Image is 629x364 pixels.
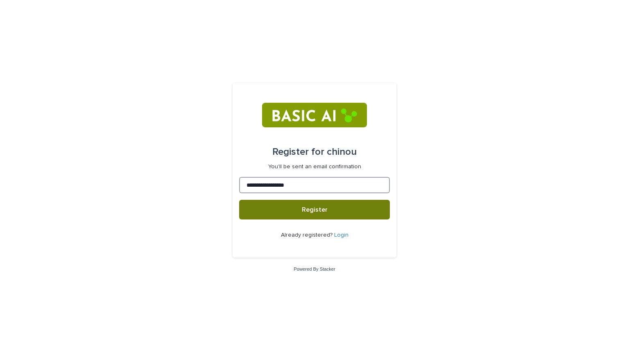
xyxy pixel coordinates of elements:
span: Register for [272,147,324,157]
img: RtIB8pj2QQiOZo6waziI [262,103,367,127]
div: chinou [272,140,357,163]
a: Login [334,232,348,238]
a: Powered By Stacker [294,267,335,271]
p: You'll be sent an email confirmation [268,163,361,170]
button: Register [239,200,390,219]
span: Register [302,206,328,213]
span: Already registered? [281,232,334,238]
